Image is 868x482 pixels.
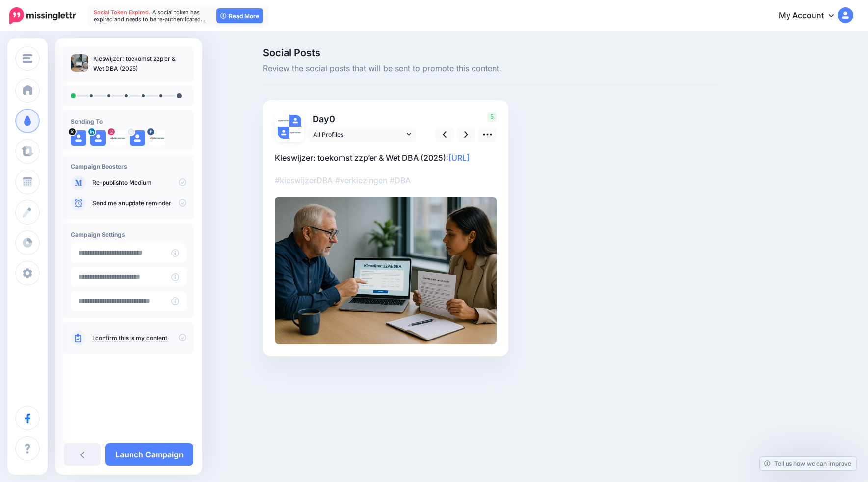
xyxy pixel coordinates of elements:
[308,112,418,126] p: Day
[71,231,186,238] h4: Campaign Settings
[275,197,497,344] img: e078ec5e103037fdaab787f075868761.jpg
[275,151,497,164] p: Kieswijzer: toekomst zzp’er & Wet DBA (2025):
[9,7,76,24] img: Missinglettr
[92,199,186,208] p: Send me an
[149,130,165,146] img: 434449828_122100569828268527_5310244821943214673_n-bsa153185.jpg
[487,112,497,122] span: 5
[130,130,145,146] img: user_default_image.png
[92,179,122,187] a: Re-publish
[216,8,263,23] a: Read More
[278,115,289,127] img: 434449828_122100569828268527_5310244821943214673_n-bsa153185.jpg
[769,4,853,28] a: My Account
[448,153,470,163] a: [URL]
[289,115,301,127] img: user_default_image.png
[263,62,718,75] span: Review the social posts that will be sent to promote this content.
[71,54,88,72] img: e078ec5e103037fdaab787f075868761_thumb.jpg
[90,130,106,146] img: user_default_image.png
[278,127,289,139] img: user_default_image.png
[92,178,186,187] p: to Medium
[110,130,126,146] img: 435721182_407798108555349_8639478500506342936_n-bsa153201.jpg
[275,174,497,187] p: #kieswijzerDBA #verkiezingen #DBA
[94,9,206,23] span: A social token has expired and needs to be re-authenticated…
[71,163,186,170] h4: Campaign Boosters
[313,129,404,140] span: All Profiles
[92,334,167,342] a: I confirm this is my content
[71,118,186,125] h4: Sending To
[308,127,416,142] a: All Profiles
[289,127,301,139] img: 435721182_407798108555349_8639478500506342936_n-bsa153201.jpg
[760,457,856,470] a: Tell us how we can improve
[94,9,151,16] span: Social Token Expired.
[93,54,186,74] p: Kieswijzer: toekomst zzp’er & Wet DBA (2025)
[125,199,171,207] a: update reminder
[329,114,335,124] span: 0
[23,54,32,63] img: menu.png
[263,48,718,57] span: Social Posts
[71,130,86,146] img: user_default_image.png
